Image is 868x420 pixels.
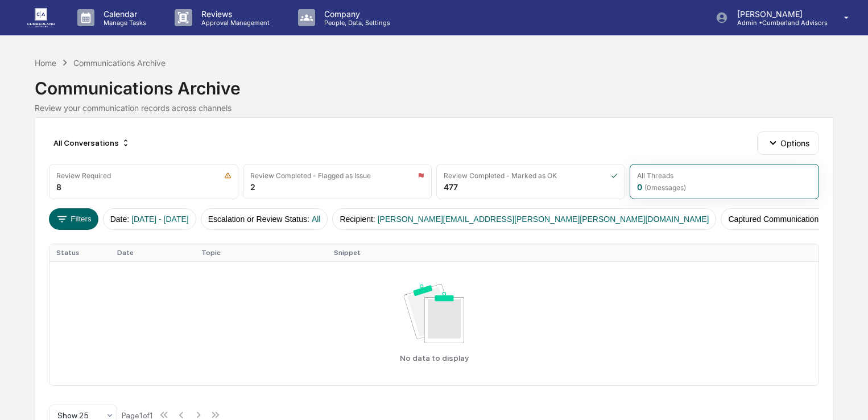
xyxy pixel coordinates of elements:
[644,183,686,192] span: ( 0 messages)
[56,182,61,192] div: 8
[418,172,424,179] img: icon
[49,208,98,230] button: Filters
[35,69,833,98] div: Communications Archive
[637,171,673,180] div: All Threads
[201,208,328,230] button: Escalation or Review Status:All
[27,8,55,27] img: logo
[378,215,709,224] span: [PERSON_NAME][EMAIL_ADDRESS][PERSON_NAME][PERSON_NAME][DOMAIN_NAME]
[192,9,275,19] p: Reviews
[250,171,371,180] div: Review Completed - Flagged as Issue
[56,171,111,180] div: Review Required
[611,172,618,179] img: icon
[94,19,152,27] p: Manage Tasks
[73,58,166,68] div: Communications Archive
[728,9,828,19] p: [PERSON_NAME]
[49,244,110,261] th: Status
[131,215,189,224] span: [DATE] - [DATE]
[110,244,195,261] th: Date
[315,9,396,19] p: Company
[195,244,327,261] th: Topic
[224,172,232,179] img: icon
[49,134,135,152] div: All Conversations
[103,208,196,230] button: Date:[DATE] - [DATE]
[444,182,458,192] div: 477
[757,131,819,154] button: Options
[312,215,321,224] span: All
[728,19,828,27] p: Admin • Cumberland Advisors
[250,182,255,192] div: 2
[832,382,862,413] iframe: Open customer support
[332,208,716,230] button: Recipient:[PERSON_NAME][EMAIL_ADDRESS][PERSON_NAME][PERSON_NAME][DOMAIN_NAME]
[35,58,56,68] div: Home
[327,244,819,261] th: Snippet
[94,9,152,19] p: Calendar
[637,182,686,192] div: 0
[35,103,833,113] div: Review your communication records across channels
[404,284,464,343] img: No data available
[315,19,396,27] p: People, Data, Settings
[400,353,469,363] p: No data to display
[444,171,557,180] div: Review Completed - Marked as OK
[122,411,153,420] div: Page 1 of 1
[192,19,275,27] p: Approval Management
